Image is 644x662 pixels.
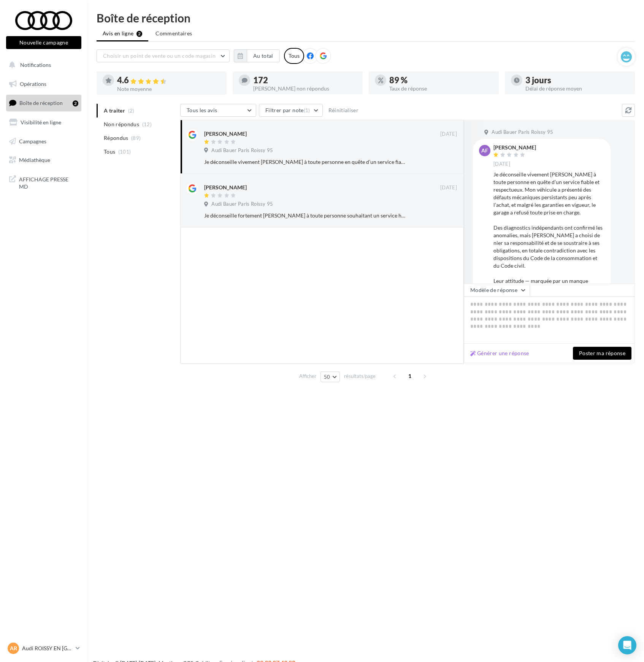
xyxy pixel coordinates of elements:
a: AFFICHAGE PRESSE MD [5,171,83,194]
button: Choisir un point de vente ou un code magasin [97,49,230,62]
button: Au total [234,49,280,62]
span: 50 [324,374,330,380]
div: Boîte de réception [97,12,635,24]
span: Répondus [104,134,128,142]
a: Boîte de réception2 [5,95,83,111]
span: 1 [404,370,416,382]
div: 4.6 [117,76,220,85]
span: Médiathèque [19,157,50,163]
span: [DATE] [493,161,510,168]
span: (101) [118,149,131,155]
span: (1) [304,107,310,113]
div: Taux de réponse [389,86,493,91]
span: AR [10,645,17,652]
button: Modèle de réponse [464,284,530,297]
div: Open Intercom Messenger [618,636,636,654]
button: Poster ma réponse [573,347,631,360]
span: Visibilité en ligne [21,119,61,125]
span: Audi Bauer Paris Roissy 95 [211,201,273,208]
span: Non répondus [104,121,139,128]
div: Délai de réponse moyen [525,86,629,91]
a: AR Audi ROISSY EN [GEOGRAPHIC_DATA] [6,641,81,656]
span: [DATE] [440,184,457,191]
span: Tous [104,148,115,156]
div: [PERSON_NAME] [204,184,247,191]
div: [PERSON_NAME] non répondus [253,86,357,91]
span: (12) [142,121,152,127]
div: Je déconseille vivement [PERSON_NAME] à toute personne en quête d’un service fiable et respectueu... [493,171,604,330]
div: Je déconseille fortement [PERSON_NAME] à toute personne souhaitant un service honnête et professi... [204,212,408,219]
span: Choisir un point de vente ou un code magasin [103,52,216,59]
button: 50 [320,371,340,382]
span: Campagnes [19,138,46,144]
div: [PERSON_NAME] [204,130,247,138]
button: Notifications [5,57,80,73]
span: Afficher [299,373,316,380]
span: Boîte de réception [19,100,63,106]
a: Campagnes [5,133,83,149]
span: Commentaires [155,30,192,37]
button: Tous les avis [180,104,256,117]
span: Tous les avis [187,107,217,113]
div: 2 [73,100,78,106]
div: [PERSON_NAME] [493,145,536,150]
div: 172 [253,76,357,84]
p: Audi ROISSY EN [GEOGRAPHIC_DATA] [22,645,73,652]
div: Je déconseille vivement [PERSON_NAME] à toute personne en quête d’un service fiable et respectueu... [204,158,408,166]
button: Nouvelle campagne [6,36,81,49]
a: Visibilité en ligne [5,114,83,130]
div: 89 % [389,76,493,84]
button: Filtrer par note(1) [259,104,323,117]
span: Audi Bauer Paris Roissy 95 [492,129,553,136]
button: Au total [247,49,280,62]
span: (89) [131,135,141,141]
div: 3 jours [525,76,629,84]
span: Notifications [20,62,51,68]
span: AFFICHAGE PRESSE MD [19,174,78,191]
span: Audi Bauer Paris Roissy 95 [211,147,273,154]
button: Générer une réponse [467,349,532,358]
div: Note moyenne [117,86,220,92]
a: Opérations [5,76,83,92]
span: résultats/page [344,373,376,380]
button: Réinitialiser [325,106,362,115]
div: Tous [284,48,304,64]
span: [DATE] [440,131,457,138]
span: Opérations [20,81,46,87]
span: af [481,147,488,154]
a: Médiathèque [5,152,83,168]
